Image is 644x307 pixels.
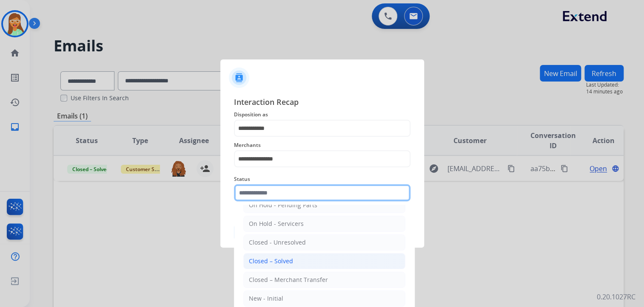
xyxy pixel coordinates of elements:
div: Closed - Unresolved [249,238,306,247]
p: 0.20.1027RC [597,292,635,302]
img: contactIcon [229,68,249,88]
span: Status [234,174,410,184]
div: Closed – Merchant Transfer [249,276,328,284]
span: Interaction Recap [234,96,410,110]
div: On Hold - Pending Parts [249,201,317,209]
div: New - Initial [249,294,283,303]
div: Closed – Solved [249,257,293,265]
span: Merchants [234,140,410,150]
div: On Hold - Servicers [249,220,304,228]
span: Disposition as [234,110,410,120]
